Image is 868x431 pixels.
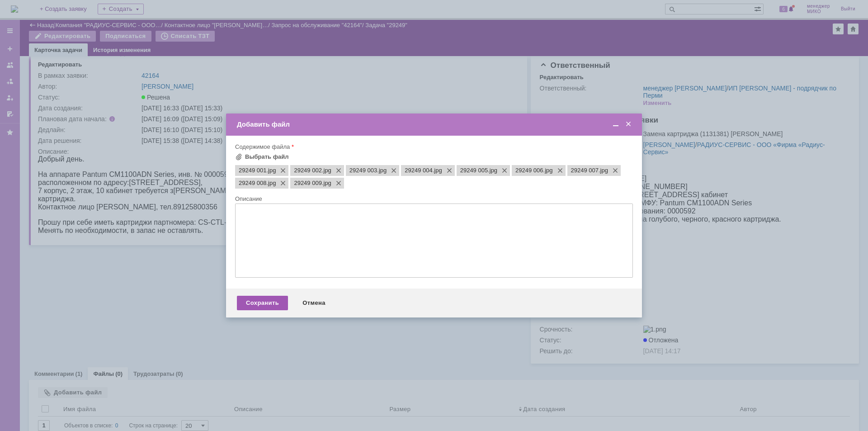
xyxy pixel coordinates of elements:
[571,167,599,174] span: 29249 007.jpg
[91,24,165,31] span: [STREET_ADDRESS],
[266,167,276,174] span: 29249 001.jpg
[515,167,543,174] span: 29249 006.jpg
[135,48,179,56] span: 89125800356
[237,120,633,128] div: Добавить файл
[239,180,266,187] span: 29249 008.jpg
[235,144,631,150] div: Содержимое файла
[18,80,19,85] span: ,
[294,167,321,174] span: 29249 002.jpg
[460,167,488,174] span: 29249 005.jpg
[245,153,289,161] div: Выбрать файл
[488,167,497,174] span: 29249 005.jpg
[235,196,631,202] div: Описание
[322,180,331,187] span: 29249 009.jpg
[611,120,620,128] span: Свернуть (Ctrl + M)
[239,167,266,174] span: 29249 001.jpg
[294,180,321,187] span: 29249 009.jpg
[17,95,34,100] span: Vorobev
[543,167,553,174] span: 29249 006.jpg
[599,167,608,174] span: 29249 007.jpg
[405,167,432,174] span: 29249 004.jpg
[377,167,387,174] span: 29249 003.jpg
[433,167,442,174] span: 29249 004.jpg
[349,167,377,174] span: 29249 003.jpg
[624,120,633,128] span: Закрыть
[266,180,276,187] span: 29249 008.jpg
[322,167,331,174] span: 29249 002.jpg
[34,95,36,100] span: ,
